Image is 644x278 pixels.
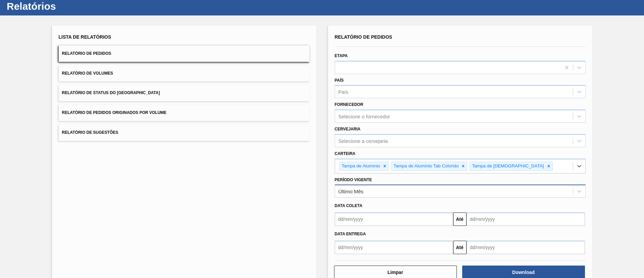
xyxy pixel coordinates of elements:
[338,89,348,95] div: País
[338,114,390,119] div: Selecione o fornecedor
[59,124,310,141] button: Relatório de Sugestões
[335,102,363,107] label: Fornecedor
[335,34,392,40] span: Relatório de Pedidos
[62,130,118,135] span: Relatório de Sugestões
[62,90,160,95] span: Relatório de Status do [GEOGRAPHIC_DATA]
[62,110,167,115] span: Relatório de Pedidos Originados por Volume
[59,105,310,121] button: Relatório de Pedidos Originados por Volume
[335,241,453,254] input: dd/mm/yyyy
[335,177,372,182] label: Período Vigente
[62,71,113,76] span: Relatório de Volumes
[335,151,356,156] label: Carteira
[335,203,363,208] span: Data coleta
[470,162,545,170] div: Tampa de [DEMOGRAPHIC_DATA]
[7,2,126,10] h1: Relatórios
[59,85,310,101] button: Relatório de Status do [GEOGRAPHIC_DATA]
[59,65,310,82] button: Relatório de Volumes
[338,189,364,194] div: Último Mês
[467,212,585,226] input: dd/mm/yyyy
[338,138,388,144] div: Selecione a cervejaria
[59,45,310,62] button: Relatório de Pedidos
[335,212,453,226] input: dd/mm/yyyy
[453,212,467,226] button: Até
[62,51,111,56] span: Relatório de Pedidos
[467,241,585,254] input: dd/mm/yyyy
[391,162,460,170] div: Tampa de Alumínio Tab Colorido
[335,53,348,58] label: Etapa
[335,78,344,83] label: País
[335,127,361,131] label: Cervejaria
[59,34,111,40] span: Lista de Relatórios
[340,162,381,170] div: Tampa de Alumínio
[453,241,467,254] button: Até
[335,232,366,236] span: Data entrega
